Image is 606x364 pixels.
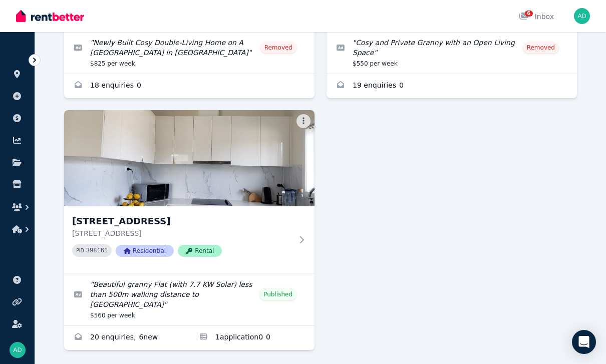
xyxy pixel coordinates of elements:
[72,214,292,228] h3: [STREET_ADDRESS]
[64,110,315,206] img: 87a Lovegrove Dr, Quakers Hill
[76,248,84,253] small: PID
[519,12,554,22] div: Inbox
[116,245,174,257] span: Residential
[86,247,108,254] code: 398161
[572,330,596,354] div: Open Intercom Messenger
[64,273,315,325] a: Edit listing: Beautiful granny Flat (with 7.7 KW Solar) less than 500m walking distance to Quaker...
[178,245,222,257] span: Rental
[525,11,533,17] span: 6
[72,228,292,238] p: [STREET_ADDRESS]
[64,326,189,350] a: Enquiries for 87a Lovegrove Dr, Quakers Hill
[189,326,315,350] a: Applications for 87a Lovegrove Dr, Quakers Hill
[64,74,315,98] a: Enquiries for 15 Integrity St, Cameron Park
[574,8,590,24] img: Ajit DANGAL
[296,114,311,128] button: More options
[10,342,26,358] img: Ajit DANGAL
[64,32,315,74] a: Edit listing: Newly Built Cosy Double-Living Home on A Quite Street in Cameroon Park
[16,9,84,24] img: RentBetter
[64,110,315,273] a: 87a Lovegrove Dr, Quakers Hill[STREET_ADDRESS][STREET_ADDRESS]PID 398161ResidentialRental
[327,74,577,98] a: Enquiries for 15A Integrity St, Cameron Park
[327,32,577,74] a: Edit listing: Cosy and Private Granny with an Open Living Space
